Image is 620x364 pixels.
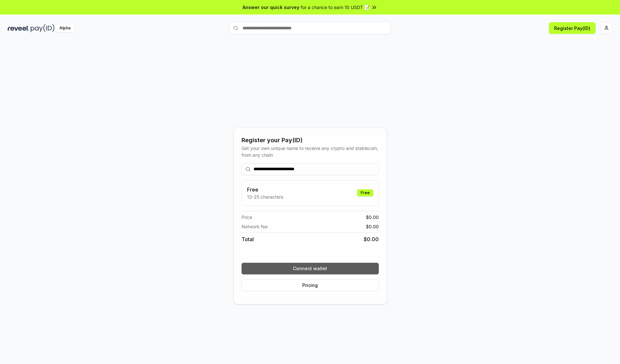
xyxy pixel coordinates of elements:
[31,24,55,32] img: pay_id
[242,263,379,274] button: Connect wallet
[366,223,379,230] span: $ 0.00
[243,4,299,11] span: Answer our quick survey
[242,235,254,243] span: Total
[56,24,74,32] div: Alpha
[366,214,379,221] span: $ 0.00
[242,280,379,291] button: Pricing
[357,189,373,196] div: Free
[247,193,283,200] p: 13-25 characters
[247,186,283,193] h3: Free
[364,235,379,243] span: $ 0.00
[301,4,370,11] span: for a chance to earn 10 USDT 📝
[242,136,379,145] div: Register your Pay(ID)
[8,24,29,32] img: reveel_dark
[242,145,379,158] div: Get your own unique name to receive any crypto and stablecoin, from any chain
[549,22,595,34] button: Register Pay(ID)
[242,223,268,230] span: Network fee
[242,214,252,221] span: Price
